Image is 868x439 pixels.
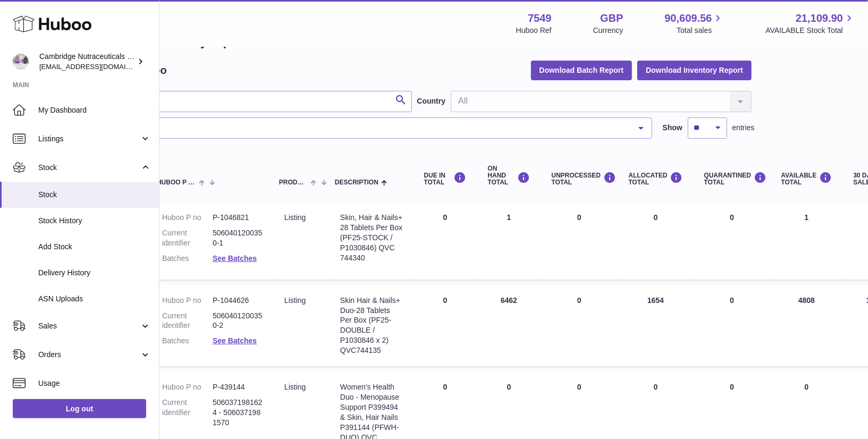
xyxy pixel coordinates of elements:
span: Description [335,179,378,186]
a: 21,109.90 AVAILABLE Stock Total [765,11,855,36]
dt: Huboo P no [162,296,213,306]
span: Listings [38,134,140,144]
div: Huboo Ref [516,26,552,36]
span: 21,109.90 [796,11,843,26]
button: Download Batch Report [531,61,633,80]
td: 0 [414,202,477,280]
span: 90,609.56 [664,11,712,26]
a: Log out [13,399,146,418]
dd: 5060401200350-2 [213,311,263,331]
a: See Batches [213,336,257,345]
label: Show [663,123,682,133]
td: 0 [414,285,477,366]
div: Currency [593,26,623,36]
span: 0 [730,213,734,222]
span: Stock [38,190,151,200]
span: listing [284,383,306,391]
span: listing [284,213,306,222]
td: 1 [477,202,541,280]
span: Sales [38,321,140,331]
td: 0 [618,202,694,280]
span: AVAILABLE Stock Total [765,26,855,36]
span: [EMAIL_ADDRESS][DOMAIN_NAME] [39,62,156,71]
dt: Current identifier [162,311,213,331]
td: 4808 [771,285,843,366]
span: ASN Uploads [38,294,151,304]
span: Product Type [279,179,308,186]
label: Country [417,96,446,106]
dd: P-439144 [213,382,263,392]
dd: 5060401200350-1 [213,228,263,248]
td: 0 [541,285,618,366]
td: 1654 [618,285,694,366]
span: entries [732,123,755,133]
span: My Dashboard [38,105,151,115]
div: Skin Hair & Nails+ Duo-28 Tablets Per Box (PF25-DOUBLE / P1030846 x 2) QVC744135 [340,296,403,356]
span: Usage [38,378,151,389]
span: Total sales [677,26,724,36]
dt: Batches [162,336,213,346]
div: QUARANTINED Total [704,172,760,186]
span: All [134,122,630,133]
img: qvc@camnutra.com [13,54,29,70]
strong: 7549 [528,11,552,26]
div: ON HAND Total [488,165,530,187]
strong: GBP [600,11,623,26]
dt: Current identifier [162,228,213,248]
span: 0 [730,383,734,391]
dt: Batches [162,254,213,264]
button: Download Inventory Report [637,61,752,80]
span: Orders [38,350,140,360]
td: 0 [541,202,618,280]
div: AVAILABLE Total [781,172,832,186]
dt: Huboo P no [162,213,213,223]
div: Skin, Hair & Nails+ 28 Tablets Per Box (PF25-STOCK / P1030846) QVC 744340 [340,213,403,263]
a: See Batches [213,254,257,263]
span: Delivery History [38,268,151,278]
span: listing [284,296,306,305]
dt: Huboo P no [162,382,213,392]
dd: P-1046821 [213,213,263,223]
span: Stock [38,163,140,173]
div: ALLOCATED Total [629,172,683,186]
span: Add Stock [38,242,151,252]
dt: Current identifier [162,398,213,428]
td: 6462 [477,285,541,366]
td: 1 [771,202,843,280]
div: UNPROCESSED Total [552,172,608,186]
div: Cambridge Nutraceuticals Ltd [39,52,135,72]
dd: 5060371981624 - 5060371981570 [213,398,263,428]
dd: P-1044626 [213,296,263,306]
div: DUE IN TOTAL [424,172,467,186]
span: Stock History [38,216,151,226]
span: Huboo P no [157,179,196,186]
span: 0 [730,296,734,305]
a: 90,609.56 Total sales [664,11,724,36]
